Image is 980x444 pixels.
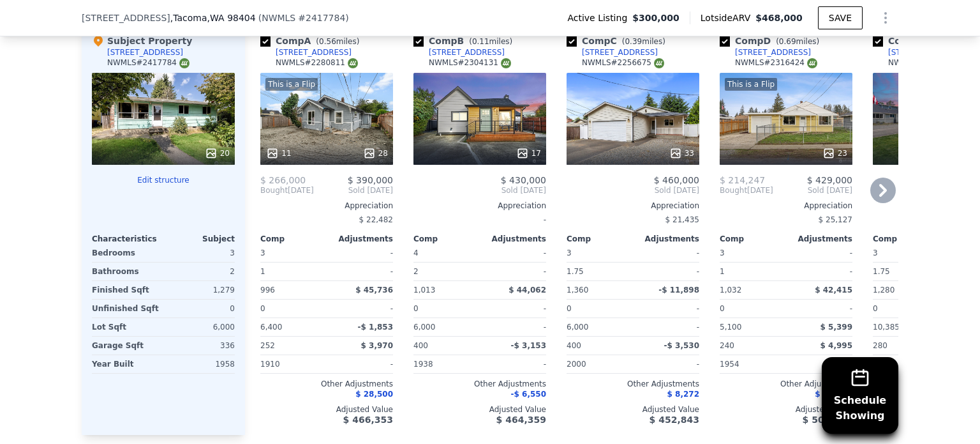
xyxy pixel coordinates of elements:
[625,37,642,46] span: 0.39
[658,286,699,295] span: -$ 11,898
[567,286,588,295] span: 1,360
[803,415,852,425] span: $ 507,738
[482,355,546,373] div: -
[170,11,256,24] span: , Tacoma
[667,390,699,399] span: $ 8,272
[166,318,235,336] div: 6,000
[720,234,786,244] div: Comp
[265,78,318,91] div: This is a Flip
[260,47,352,57] a: [STREET_ADDRESS]
[818,6,863,29] button: SAVE
[413,201,546,211] div: Appreciation
[654,58,664,68] img: NWMLS Logo
[482,244,546,262] div: -
[205,147,230,160] div: 20
[720,185,747,195] span: Bought
[873,5,898,31] button: Show Options
[429,57,511,68] div: NWMLS # 2304131
[501,58,511,68] img: NWMLS Logo
[650,415,699,425] span: $ 452,843
[92,300,161,318] div: Unfinished Sqft
[329,300,393,318] div: -
[873,47,964,57] a: [STREET_ADDRESS]
[664,341,699,350] span: -$ 3,530
[496,415,546,425] span: $ 464,359
[654,175,699,185] span: $ 460,000
[92,244,161,262] div: Bedrooms
[567,201,699,211] div: Appreciation
[260,404,393,415] div: Adjusted Value
[413,263,477,280] div: 2
[82,11,170,24] span: [STREET_ADDRESS]
[720,355,783,373] div: 1954
[567,341,581,350] span: 400
[413,323,435,332] span: 6,000
[413,234,480,244] div: Comp
[482,263,546,280] div: -
[260,185,288,195] span: Bought
[873,263,937,280] div: 1.75
[314,185,393,195] span: Sold [DATE]
[635,300,699,318] div: -
[413,34,517,47] div: Comp B
[815,286,852,295] span: $ 42,415
[480,234,546,244] div: Adjustments
[413,404,546,415] div: Adjusted Value
[260,379,393,389] div: Other Adjustments
[276,47,352,57] div: [STREET_ADDRESS]
[413,355,477,373] div: 1938
[888,47,964,57] div: [STREET_ADDRESS]
[260,185,314,195] div: [DATE]
[262,13,295,23] span: NWMLS
[260,323,282,332] span: 6,400
[429,47,505,57] div: [STREET_ADDRESS]
[567,263,630,280] div: 1.75
[298,13,345,23] span: # 2417784
[355,286,393,295] span: $ 45,736
[789,300,852,318] div: -
[635,318,699,336] div: -
[166,244,235,262] div: 3
[567,185,699,195] span: Sold [DATE]
[92,175,235,185] button: Edit structure
[363,147,388,160] div: 28
[735,57,817,68] div: NWMLS # 2316424
[107,57,189,68] div: NWMLS # 2417784
[720,304,725,313] span: 0
[516,147,541,160] div: 17
[472,37,489,46] span: 0.11
[92,34,192,47] div: Subject Property
[632,11,679,24] span: $300,000
[92,355,161,373] div: Year Built
[413,286,435,295] span: 1,013
[260,249,265,257] span: 3
[789,244,852,262] div: -
[413,249,419,257] span: 4
[166,337,235,355] div: 336
[260,286,275,295] span: 996
[107,47,183,57] div: [STREET_ADDRESS]
[413,47,505,57] a: [STREET_ADDRESS]
[260,34,364,47] div: Comp A
[720,404,852,415] div: Adjusted Value
[771,37,824,46] span: ( miles)
[92,337,161,355] div: Garage Sqft
[669,147,694,160] div: 33
[359,215,393,224] span: $ 22,482
[163,234,235,244] div: Subject
[725,78,777,91] div: This is a Flip
[329,355,393,373] div: -
[820,341,852,350] span: $ 4,995
[329,263,393,280] div: -
[720,341,734,350] span: 240
[888,57,970,68] div: NWMLS # 2286253
[166,263,235,280] div: 2
[720,249,725,257] span: 3
[820,323,852,332] span: $ 5,399
[361,341,393,350] span: $ 3,970
[755,13,803,23] span: $468,000
[819,215,852,224] span: $ 25,127
[258,11,349,24] div: ( )
[786,234,852,244] div: Adjustments
[582,57,664,68] div: NWMLS # 2256675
